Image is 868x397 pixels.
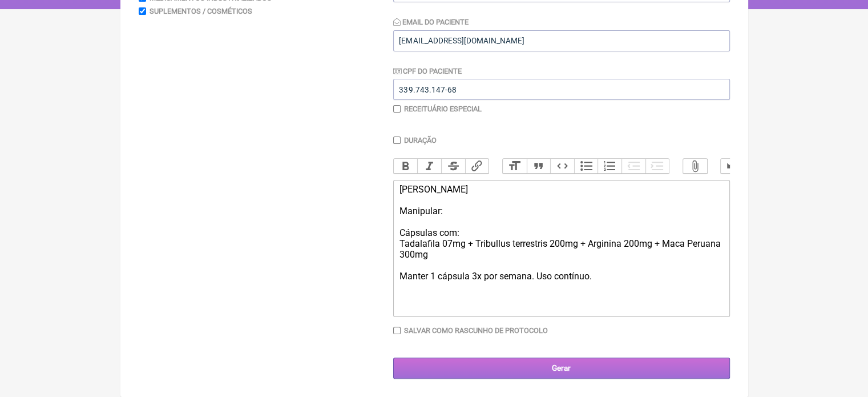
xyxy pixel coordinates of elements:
button: Bullets [574,159,598,174]
label: Salvar como rascunho de Protocolo [404,326,548,335]
button: Attach Files [683,159,707,174]
button: Increase Level [645,159,669,174]
button: Numbers [597,159,621,174]
div: Manter 1 cápsula 3x por semana. Uso contínuo. [399,271,723,282]
div: Tadalafila 07mg + Tribullus terrestris 200mg + Arginina 200mg + Maca Peruana 300mg [399,238,723,260]
button: Quote [527,159,551,174]
div: Cápsulas com: [399,227,723,238]
label: Receituário Especial [404,105,482,113]
label: CPF do Paciente [393,67,462,75]
button: Bold [394,159,418,174]
input: Gerar [393,358,730,379]
label: Suplementos / Cosméticos [150,7,252,15]
button: Code [550,159,574,174]
button: Heading [503,159,527,174]
button: Undo [721,159,745,174]
button: Strikethrough [441,159,465,174]
label: Email do Paciente [393,18,469,26]
button: Decrease Level [621,159,645,174]
div: [PERSON_NAME] [399,184,723,195]
button: Italic [417,159,441,174]
label: Duração [404,136,437,145]
div: Manipular: [399,206,723,216]
button: Link [465,159,489,174]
